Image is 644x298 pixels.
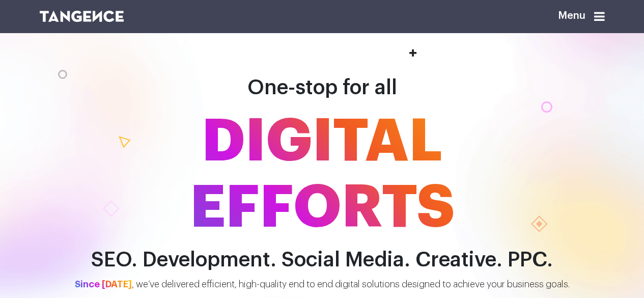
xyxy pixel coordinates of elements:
span: DIGITAL EFFORTS [32,109,612,241]
p: , we’ve delivered efficient, high-quality end to end digital solutions designed to achieve your b... [50,278,594,291]
span: Since [DATE] [75,280,132,289]
span: One-stop for all [247,77,397,98]
h2: SEO. Development. Social Media. Creative. PPC. [32,249,612,272]
img: logo SVG [40,11,124,22]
